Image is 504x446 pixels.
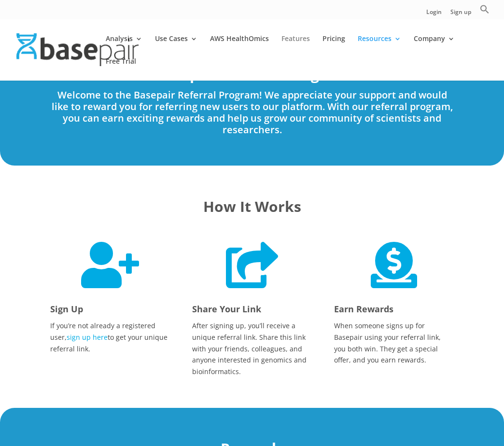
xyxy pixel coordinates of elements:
a: Pricing [322,35,345,58]
span: Share Your Link [192,303,261,315]
a: Features [281,35,310,58]
span:  [226,242,278,288]
a: AWS HealthOmics [210,35,269,58]
span: Earn Rewards [334,303,393,315]
span: Sign Up [50,303,83,315]
a: Analysis [106,35,142,58]
a: Search Icon Link [480,4,490,19]
a: Login [426,9,442,19]
strong: Basepair Referral Program [155,64,349,84]
a: Resources [358,35,401,58]
a: sign up here [67,333,108,342]
a: Sign up [450,9,471,19]
a: Free Trial [106,58,136,81]
a: Use Cases [155,35,197,58]
p: If you’re not already a registered user, to get your unique referral link. [50,320,170,354]
p: After signing up, you’ll receive a unique referral link. Share this link with your friends, colle... [192,320,312,377]
strong: How It Works [203,196,301,216]
span:  [371,242,417,288]
img: Basepair [16,33,139,67]
span:  [81,242,139,288]
p: When someone signs up for Basepair using your referral link, you both win. They get a special off... [334,320,454,366]
svg: Search [480,4,490,14]
iframe: Drift Widget Chat Controller [319,376,492,434]
p: Welcome to the Basepair Referral Program! We appreciate your support and would like to reward you... [50,89,453,135]
a: Company [414,35,455,58]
